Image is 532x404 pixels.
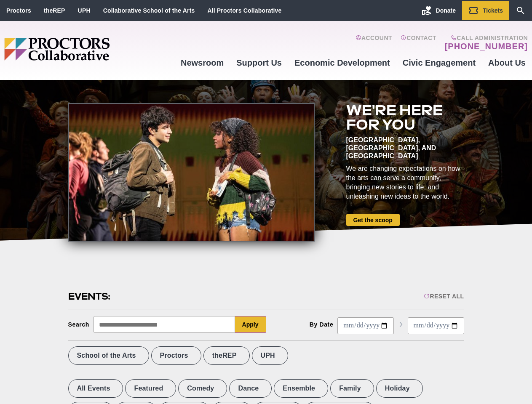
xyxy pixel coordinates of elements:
label: UPH [252,346,288,365]
div: Search [68,321,90,328]
label: All Events [68,379,123,398]
a: [PHONE_NUMBER] [445,41,528,51]
a: Collaborative School of the Arts [103,7,195,14]
label: Featured [125,379,176,398]
a: All Proctors Collaborative [207,7,281,14]
a: Tickets [462,1,509,20]
label: Holiday [376,379,423,398]
a: UPH [78,7,91,14]
h2: Events: [68,290,112,303]
label: theREP [203,346,250,365]
a: Account [356,35,392,51]
label: Proctors [151,346,201,365]
div: Reset All [424,293,464,300]
div: We are changing expectations on how the arts can serve a community, bringing new stories to life,... [346,164,464,201]
a: Get the scoop [346,214,400,226]
span: Donate [436,7,456,14]
div: [GEOGRAPHIC_DATA], [GEOGRAPHIC_DATA], and [GEOGRAPHIC_DATA] [346,136,464,160]
a: Search [509,1,532,20]
label: Ensemble [274,379,328,398]
label: Family [330,379,374,398]
a: Support Us [230,51,288,74]
span: Call Administration [442,35,528,41]
div: By Date [310,321,334,328]
h2: We're here for you [346,103,464,132]
a: Economic Development [288,51,396,74]
a: Donate [415,1,462,20]
a: Civic Engagement [396,51,482,74]
a: Proctors [6,7,31,14]
label: School of the Arts [68,346,149,365]
span: Tickets [483,7,503,14]
img: Proctors logo [4,38,174,61]
a: Newsroom [174,51,230,74]
label: Dance [229,379,272,398]
button: Apply [235,316,266,333]
a: Contact [401,35,436,51]
a: theREP [44,7,65,14]
label: Comedy [178,379,227,398]
a: About Us [482,51,532,74]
